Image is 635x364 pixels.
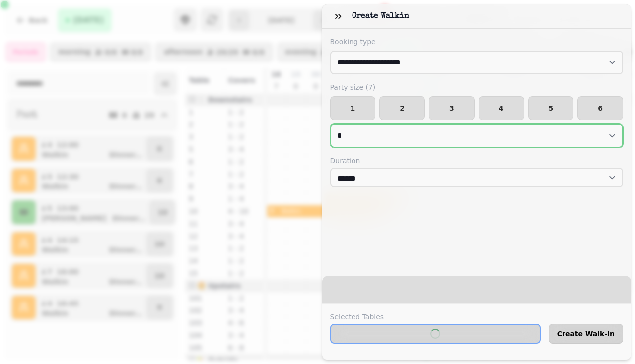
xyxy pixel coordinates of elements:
[379,96,425,120] button: 2
[330,156,624,166] label: Duration
[429,96,475,120] button: 3
[586,105,615,112] span: 6
[330,96,376,120] button: 1
[557,330,615,337] span: Create Walk-in
[388,105,417,112] span: 2
[330,37,624,47] label: Booking type
[577,96,623,120] button: 6
[549,324,623,344] button: Create Walk-in
[339,105,367,112] span: 1
[330,312,541,322] label: Selected Tables
[352,10,413,22] h3: Create walkin
[487,105,516,112] span: 4
[479,96,524,120] button: 4
[330,82,624,92] label: Party size ( 7 )
[528,96,574,120] button: 5
[437,105,466,112] span: 3
[433,330,438,337] p: 7
[537,105,565,112] span: 5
